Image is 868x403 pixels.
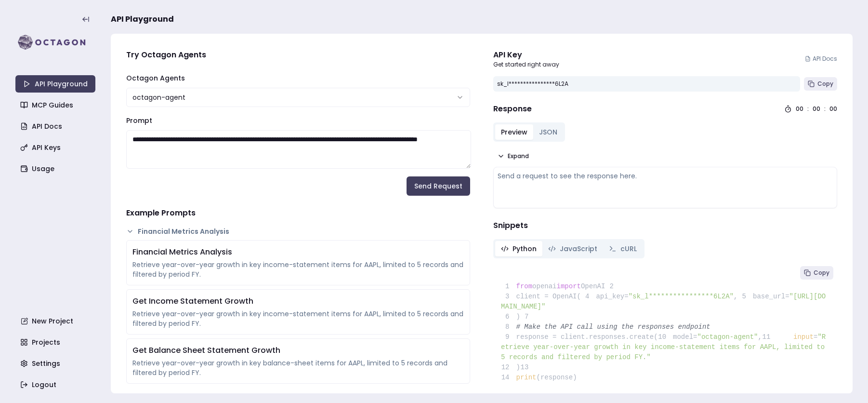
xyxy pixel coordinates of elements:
a: API Docs [805,55,837,63]
span: API Playground [111,13,174,25]
p: Get started right away [493,61,559,68]
button: Preview [495,124,533,140]
span: api_key= [596,293,628,300]
span: Copy [814,269,829,277]
span: Python [513,244,537,254]
span: 12 [501,363,516,373]
label: Prompt [126,116,152,125]
a: Logout [16,376,96,393]
span: 2 [605,282,620,292]
button: Send Request [407,176,470,196]
a: New Project [16,312,96,330]
div: 00 [829,105,837,113]
button: JSON [533,124,563,140]
img: logo-rect-yK7x_WSZ.svg [15,33,95,52]
a: Projects [16,334,96,351]
span: = [814,333,817,341]
div: API Key [493,49,559,61]
div: Get Balance Sheet Statement Growth [132,345,464,356]
h4: Snippets [493,220,837,231]
span: , [758,333,762,341]
span: "octagon-agent" [697,333,758,341]
div: Get Income Statement Growth [132,296,464,307]
a: API Keys [16,139,96,156]
button: Financial Metrics Analysis [126,227,470,236]
h4: Try Octagon Agents [126,49,470,61]
span: 10 [658,332,673,342]
div: 00 [796,105,803,113]
span: , [734,293,737,300]
span: "Retrieve year-over-year growth in key income-statement items for AAPL, limited to 5 records and ... [501,333,829,361]
span: Expand [508,152,529,160]
span: # Make the API call using the responses endpoint [516,323,710,331]
span: JavaScript [560,244,597,254]
a: MCP Guides [16,96,96,114]
span: (response) [537,374,577,381]
h4: Example Prompts [126,207,470,219]
div: Send a request to see the response here. [498,171,833,181]
span: openai [532,282,556,290]
button: Copy [804,77,837,91]
span: ) [501,363,520,371]
div: : [807,105,809,113]
h4: Response [493,103,532,115]
span: 11 [762,332,777,342]
span: import [557,282,581,290]
span: response = client.responses.create( [501,333,658,341]
span: 5 [737,292,753,302]
span: 8 [501,322,516,332]
span: print [516,374,537,381]
a: API Playground [15,75,95,93]
span: 9 [501,332,516,342]
span: client = OpenAI( [501,293,581,300]
span: 1 [501,282,516,292]
span: 4 [581,292,596,302]
span: 13 [520,363,536,373]
a: API Docs [16,118,96,135]
button: Copy [800,266,833,280]
span: 7 [520,312,536,322]
a: Usage [16,160,96,177]
div: Retrieve year-over-year growth in key balance-sheet items for AAPL, limited to 5 records and filt... [132,358,464,377]
span: ) [501,313,520,321]
a: Settings [16,355,96,372]
button: Expand [493,149,533,163]
span: Copy [817,80,833,88]
div: : [824,105,826,113]
span: 14 [501,373,516,383]
span: base_url= [753,293,789,300]
span: OpenAI [581,282,605,290]
div: Retrieve year-over-year growth in key income-statement items for AAPL, limited to 5 records and f... [132,260,464,279]
span: input [793,333,814,341]
div: Financial Metrics Analysis [132,246,464,258]
span: 6 [501,312,516,322]
span: from [516,282,533,290]
div: 00 [813,105,820,113]
label: Octagon Agents [126,73,185,83]
span: 3 [501,292,516,302]
span: model= [673,333,697,341]
div: Retrieve year-over-year growth in key income-statement items for AAPL, limited to 5 records and f... [132,309,464,328]
span: cURL [620,244,637,254]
